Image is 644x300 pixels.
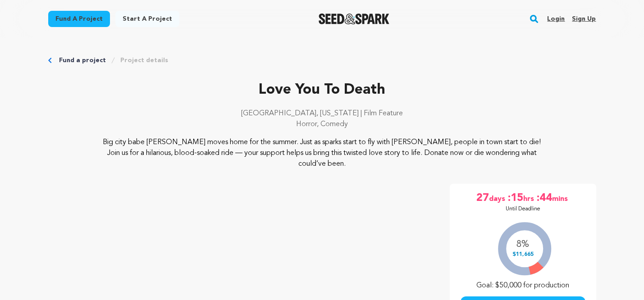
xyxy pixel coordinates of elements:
[489,191,507,205] span: days
[536,191,552,205] span: :44
[507,191,523,205] span: :15
[48,11,110,27] a: Fund a project
[48,79,596,101] p: Love You To Death
[547,12,565,26] a: Login
[48,56,596,65] div: Breadcrumb
[319,14,389,24] a: Seed&Spark Homepage
[59,56,106,65] a: Fund a project
[115,11,179,27] a: Start a project
[572,12,596,26] a: Sign up
[552,191,570,205] span: mins
[476,191,489,205] span: 27
[48,108,596,119] p: [GEOGRAPHIC_DATA], [US_STATE] | Film Feature
[506,205,540,213] p: Until Deadline
[120,56,168,65] a: Project details
[523,191,536,205] span: hrs
[319,14,389,24] img: Seed&Spark Logo Dark Mode
[48,119,596,130] p: Horror, Comedy
[103,137,541,169] p: Big city babe [PERSON_NAME] moves home for the summer. Just as sparks start to fly with [PERSON_N...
